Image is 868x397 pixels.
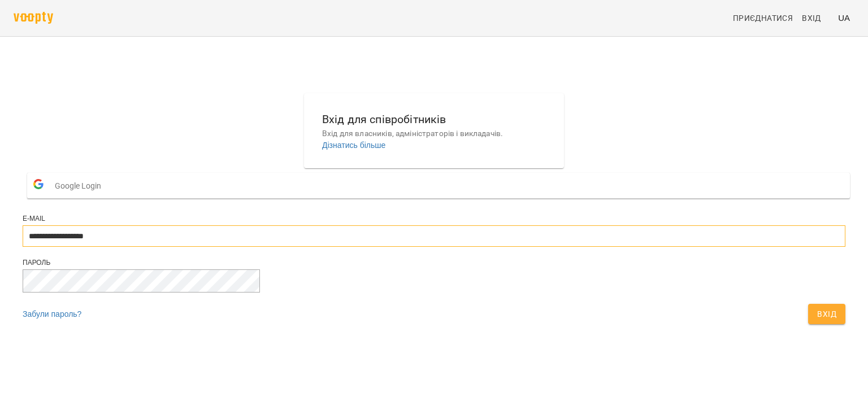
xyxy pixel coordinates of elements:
[322,128,546,139] p: Вхід для власників, адміністраторів і викладачів.
[322,111,546,128] h6: Вхід для співробітників
[313,102,555,160] button: Вхід для співробітниківВхід для власників, адміністраторів і викладачів.Дізнатись більше
[14,12,53,24] img: voopty.png
[797,8,834,28] a: Вхід
[733,11,793,25] span: Приєднатися
[838,12,850,24] span: UA
[23,258,845,268] div: Пароль
[23,309,81,319] a: Забули пароль?
[728,8,797,28] a: Приєднатися
[802,11,821,25] span: Вхід
[817,307,836,321] span: Вхід
[834,7,854,28] button: UA
[23,214,845,224] div: E-mail
[27,173,850,198] button: Google Login
[322,141,385,150] a: Дізнатись більше
[55,174,107,197] span: Google Login
[808,304,845,324] button: Вхід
